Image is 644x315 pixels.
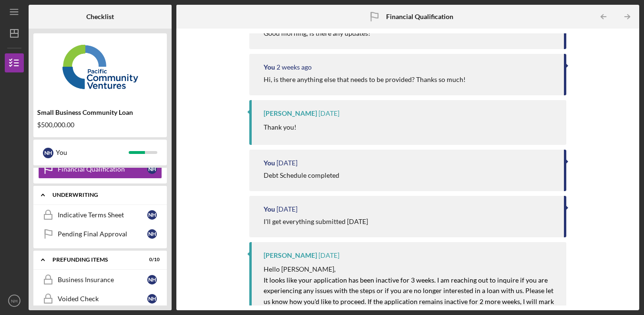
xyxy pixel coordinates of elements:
p: Thank you! [264,122,296,132]
div: N H [147,210,157,220]
a: Financial QualificationNH [38,160,162,179]
a: Pending Final ApprovalNH [38,224,162,244]
div: Prefunding Items [52,257,136,263]
div: Good morning, is there any updates? [264,30,371,37]
div: N H [147,229,157,239]
a: Business InsuranceNH [38,270,162,289]
div: N H [147,275,157,285]
p: Hello [PERSON_NAME], [264,264,557,274]
div: Financial Qualification [58,165,147,173]
a: Voided CheckNH [38,289,162,308]
div: Underwriting [52,192,155,198]
div: [PERSON_NAME] [264,252,317,259]
a: Indicative Terms SheetNH [38,205,162,224]
div: Hi, is there anything else that needs to be provided? Thanks so much! [264,76,466,83]
b: Financial Qualification [386,13,453,20]
div: Voided Check [58,295,147,303]
div: N H [147,164,157,174]
time: 2025-09-11 20:33 [318,110,339,117]
div: N H [147,294,157,304]
div: You [264,205,275,213]
button: NH [5,291,24,310]
div: Debt Schedule completed [264,172,339,179]
div: [PERSON_NAME] [264,110,317,117]
b: Checklist [86,13,114,20]
div: Business Insurance [58,276,147,284]
time: 2025-09-09 21:46 [276,205,297,213]
div: You [264,159,275,167]
time: 2025-09-10 00:38 [276,159,297,167]
div: Indicative Terms Sheet [58,211,147,219]
div: You [264,63,275,71]
time: 2025-09-09 20:58 [318,252,339,259]
time: 2025-09-16 19:49 [276,63,312,71]
div: You [56,144,129,161]
img: Product logo [33,38,167,95]
div: I'll get everything submitted [DATE] [264,218,368,225]
div: $500,000.00 [37,121,163,129]
text: NH [11,298,18,304]
div: Pending Final Approval [58,230,147,238]
div: N H [43,148,53,158]
div: Small Business Community Loan [37,109,163,116]
div: 0 / 10 [143,257,160,263]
